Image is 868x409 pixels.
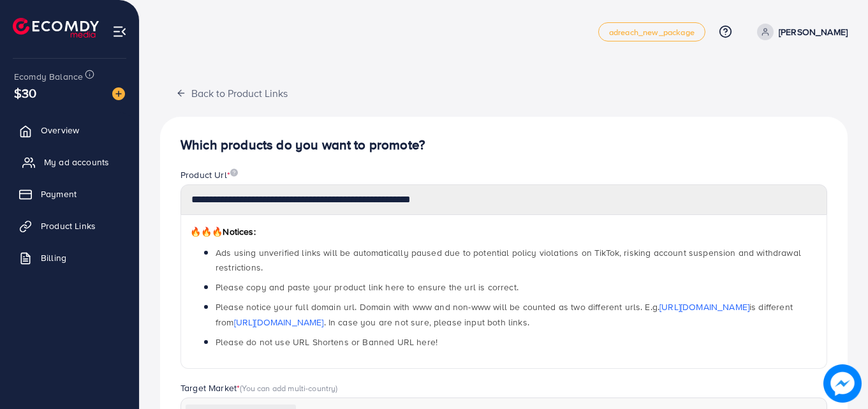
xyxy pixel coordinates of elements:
a: [URL][DOMAIN_NAME] [659,301,749,313]
h4: Which products do you want to promote? [180,137,827,153]
img: image [823,364,862,403]
img: image [112,87,125,100]
label: Target Market [180,382,338,394]
img: menu [112,24,127,39]
a: [PERSON_NAME] [752,24,848,40]
span: Ads using unverified links will be automatically paused due to potential policy violations on Tik... [216,246,801,274]
span: Notices: [190,225,256,238]
a: Payment [10,181,129,207]
span: Product Links [41,219,96,232]
span: Please notice your full domain url. Domain with www and non-www will be counted as two different ... [216,301,793,328]
span: Please copy and paste your product link here to ensure the url is correct. [216,281,519,294]
span: Payment [41,188,77,200]
span: (You can add multi-country) [240,382,337,394]
span: 🔥🔥🔥 [190,225,223,238]
span: Billing [41,251,66,264]
span: Please do not use URL Shortens or Banned URL here! [216,336,438,348]
a: adreach_new_package [598,22,705,41]
button: Back to Product Links [160,79,304,107]
a: Product Links [10,213,129,239]
span: Overview [41,124,79,137]
a: Billing [10,245,129,271]
a: Overview [10,117,129,143]
a: My ad accounts [10,149,129,175]
p: [PERSON_NAME] [779,24,848,40]
span: $30 [14,84,36,102]
span: adreach_new_package [609,28,695,36]
span: Ecomdy Balance [14,70,83,83]
span: My ad accounts [44,156,109,168]
img: logo [13,18,99,38]
a: [URL][DOMAIN_NAME] [234,316,324,329]
label: Product Url [180,168,238,181]
img: image [230,168,238,177]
